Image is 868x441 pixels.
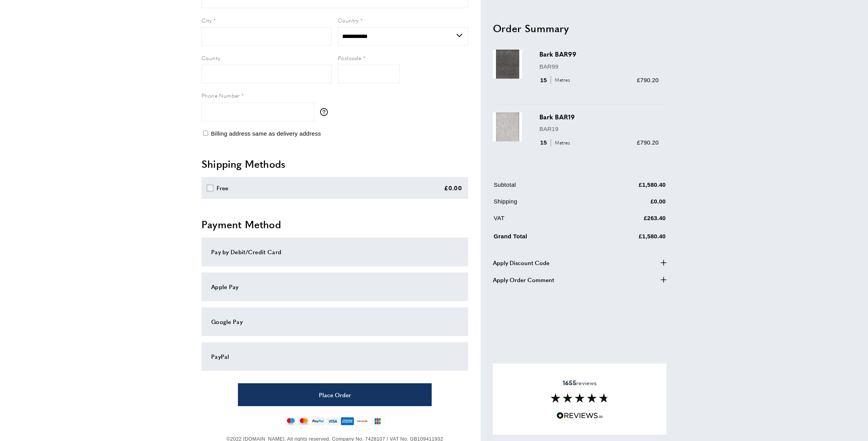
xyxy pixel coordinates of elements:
[285,417,296,425] img: maestro
[539,138,573,147] div: 15
[563,378,576,387] strong: 1655
[211,247,458,257] div: Pay by Debit/Credit Card
[211,282,458,291] div: Apple Pay
[203,131,208,136] input: Billing address same as delivery address
[341,417,354,425] img: american-express
[556,412,603,419] img: Reviews.io 5 stars
[326,417,339,425] img: visa
[539,62,659,71] p: BAR99
[356,417,369,425] img: discover
[338,54,361,62] span: Postcode
[371,417,384,425] img: jcb
[201,16,212,24] span: City
[563,379,597,387] span: reviews
[494,180,589,195] td: Subtotal
[494,214,589,229] td: VAT
[539,75,573,84] div: 15
[338,16,359,24] span: Country
[201,91,240,99] span: Phone Number
[201,157,468,171] h2: Shipping Methods
[298,417,309,425] img: mastercard
[551,76,572,84] span: Metres
[539,112,659,121] h3: Bark BAR19
[494,197,589,212] td: Shipping
[637,139,659,146] span: £790.20
[589,214,666,229] td: £263.40
[320,108,332,116] button: More information
[551,139,572,146] span: Metres
[493,275,554,284] span: Apply Order Comment
[311,417,325,425] img: paypal
[589,180,666,195] td: £1,580.40
[201,217,468,231] h2: Payment Method
[238,383,432,406] button: Place Order
[444,183,462,193] div: £0.00
[539,124,659,134] p: BAR19
[494,230,589,247] td: Grand Total
[493,112,522,141] img: Bark BAR19
[493,21,666,35] h2: Order Summary
[589,230,666,247] td: £1,580.40
[637,76,659,83] span: £790.20
[211,130,321,137] span: Billing address same as delivery address
[211,317,458,326] div: Google Pay
[551,393,609,403] img: Reviews section
[201,54,220,62] span: County
[493,258,549,267] span: Apply Discount Code
[539,50,659,59] h3: Bark BAR99
[589,197,666,212] td: £0.00
[211,352,458,361] div: PayPal
[217,183,229,193] div: Free
[493,50,522,79] img: Bark BAR99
